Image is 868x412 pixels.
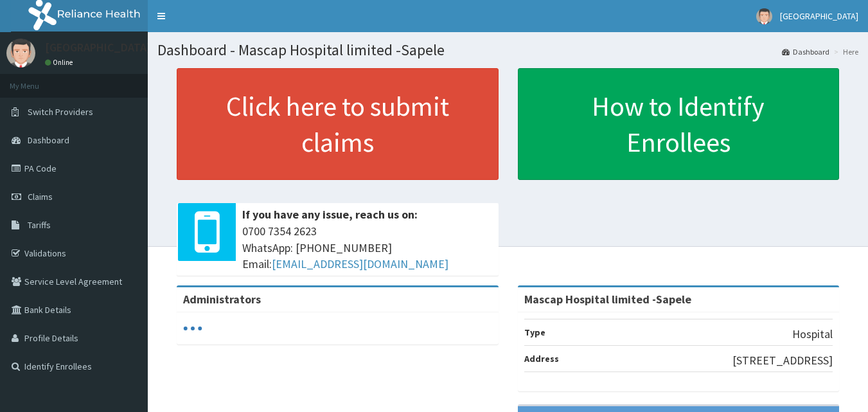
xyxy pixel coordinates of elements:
[183,292,261,307] b: Administrators
[45,42,151,53] p: [GEOGRAPHIC_DATA]
[177,68,499,180] a: Click here to submit claims
[782,46,829,57] a: Dashboard
[518,68,840,180] a: How to Identify Enrollees
[183,319,202,338] svg: audio-loading
[756,8,772,24] img: User Image
[242,223,492,273] span: 0700 7354 2623 WhatsApp: [PHONE_NUMBER] Email:
[524,327,545,338] b: Type
[792,326,833,343] p: Hospital
[28,219,51,231] span: Tariffs
[28,134,69,146] span: Dashboard
[780,10,858,22] span: [GEOGRAPHIC_DATA]
[524,353,559,364] b: Address
[28,191,53,202] span: Claims
[272,256,448,271] a: [EMAIL_ADDRESS][DOMAIN_NAME]
[28,106,93,118] span: Switch Providers
[524,292,691,307] strong: Mascap Hospital limited -Sapele
[45,58,76,67] a: Online
[242,207,418,222] b: If you have any issue, reach us on:
[6,39,35,67] img: User Image
[732,352,833,369] p: [STREET_ADDRESS]
[157,42,858,58] h1: Dashboard - Mascap Hospital limited -Sapele
[831,46,858,57] li: Here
